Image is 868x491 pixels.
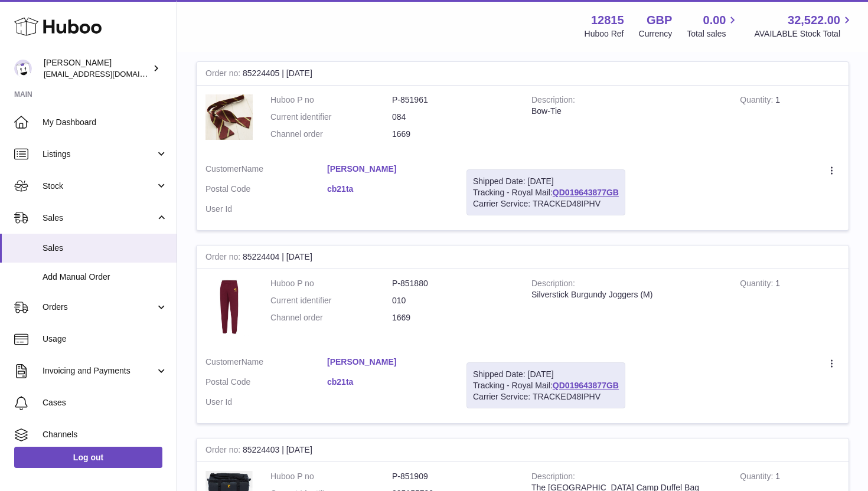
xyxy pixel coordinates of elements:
div: Shipped Date: [DATE] [473,176,619,187]
span: Sales [43,212,155,224]
span: Orders [43,302,155,313]
strong: Quantity [740,95,775,107]
a: Log out [14,447,162,468]
a: 32,522.00 AVAILABLE Stock Total [754,12,854,40]
dd: 1669 [392,312,514,323]
dt: Name [205,356,327,371]
span: Total sales [687,28,739,40]
span: Cases [43,397,168,408]
dt: User Id [205,397,327,408]
dt: Channel order [270,312,392,323]
span: Sales [43,243,168,254]
dt: Postal Code [205,184,327,198]
div: Huboo Ref [585,28,624,40]
span: Customer [205,164,242,174]
dd: P-851909 [392,471,514,482]
dt: Huboo P no [270,94,392,106]
span: Invoicing and Payments [43,365,155,377]
strong: Description [531,95,575,107]
span: Usage [43,333,168,345]
div: Tracking - Royal Mail: [466,362,625,409]
span: [EMAIL_ADDRESS][DOMAIN_NAME] [44,69,174,78]
div: Currency [639,28,673,40]
img: shophawksclub@gmail.com [14,60,32,77]
span: Customer [205,357,242,366]
div: Carrier Service: TRACKED48IPHV [473,198,619,210]
strong: Order no [205,68,243,81]
dt: Name [205,163,327,178]
span: Add Manual Order [43,271,168,283]
img: 1694382360.jpg [205,278,253,335]
span: 0.00 [703,12,726,28]
strong: Quantity [740,472,775,484]
strong: Order no [205,445,243,457]
span: Channels [43,429,168,440]
span: My Dashboard [43,117,168,128]
strong: Quantity [740,279,775,291]
dd: 1669 [392,129,514,140]
span: 32,522.00 [788,12,840,28]
td: 1 [731,86,849,155]
a: QD019643877GB [553,188,619,197]
a: QD019643877GB [553,381,619,390]
div: Carrier Service: TRACKED48IPHV [473,391,619,402]
strong: Order no [205,252,243,264]
div: Silverstick Burgundy Joggers (M) [531,289,722,300]
div: 85224403 | [DATE] [197,438,849,462]
img: 1694385319.jpg [205,94,253,140]
strong: Description [531,472,575,484]
div: [PERSON_NAME] [44,57,150,80]
dt: Postal Code [205,377,327,391]
dd: P-851961 [392,94,514,106]
strong: Description [531,279,575,291]
dd: 010 [392,295,514,306]
strong: 12815 [591,12,624,28]
a: [PERSON_NAME] [327,163,449,175]
dt: Channel order [270,129,392,140]
div: Tracking - Royal Mail: [466,169,625,216]
a: 0.00 Total sales [687,12,739,40]
span: Listings [43,149,155,160]
div: Bow-Tie [531,106,722,117]
div: 85224405 | [DATE] [197,62,849,86]
dt: Huboo P no [270,471,392,482]
a: cb21ta [327,184,449,195]
dd: 084 [392,112,514,123]
dt: Huboo P no [270,278,392,289]
td: 1 [731,269,849,347]
dt: Current identifier [270,295,392,306]
div: Shipped Date: [DATE] [473,369,619,380]
dt: User Id [205,204,327,215]
a: [PERSON_NAME] [327,356,449,368]
span: Stock [43,181,155,192]
div: 85224404 | [DATE] [197,245,849,269]
a: cb21ta [327,377,449,388]
span: AVAILABLE Stock Total [754,28,854,40]
dd: P-851880 [392,278,514,289]
dt: Current identifier [270,112,392,123]
strong: GBP [647,12,672,28]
